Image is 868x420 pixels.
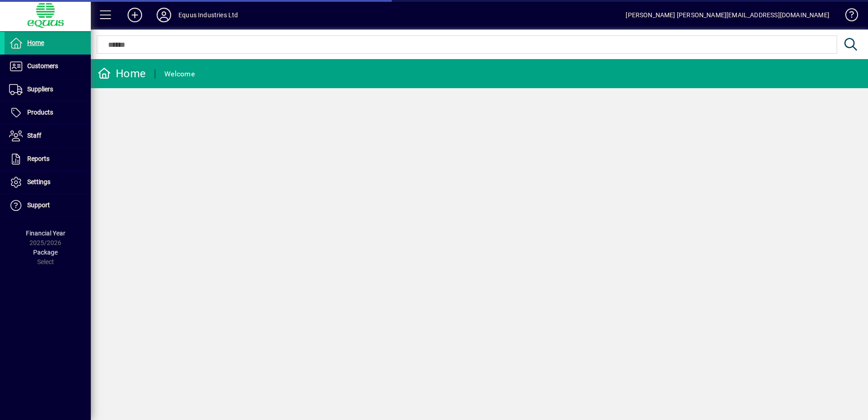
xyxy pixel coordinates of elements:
span: Package [33,249,58,256]
span: Suppliers [27,85,53,93]
span: Reports [27,155,49,162]
a: Support [5,194,91,217]
a: Staff [5,125,91,147]
div: Equus Industries Ltd [178,8,238,22]
div: Welcome [164,67,195,81]
a: Reports [5,148,91,170]
span: Home [27,39,44,46]
span: Staff [27,132,41,139]
span: Customers [27,62,58,70]
a: Knowledge Base [838,2,857,31]
a: Customers [5,55,91,78]
div: Home [98,66,146,81]
span: Settings [27,178,50,185]
span: Financial Year [26,230,65,237]
div: [PERSON_NAME] [PERSON_NAME][EMAIL_ADDRESS][DOMAIN_NAME] [626,8,829,22]
a: Settings [5,171,91,194]
a: Products [5,101,91,124]
span: Support [27,201,50,209]
span: Products [27,109,53,116]
a: Suppliers [5,78,91,101]
button: Add [120,7,149,23]
button: Profile [149,7,178,23]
